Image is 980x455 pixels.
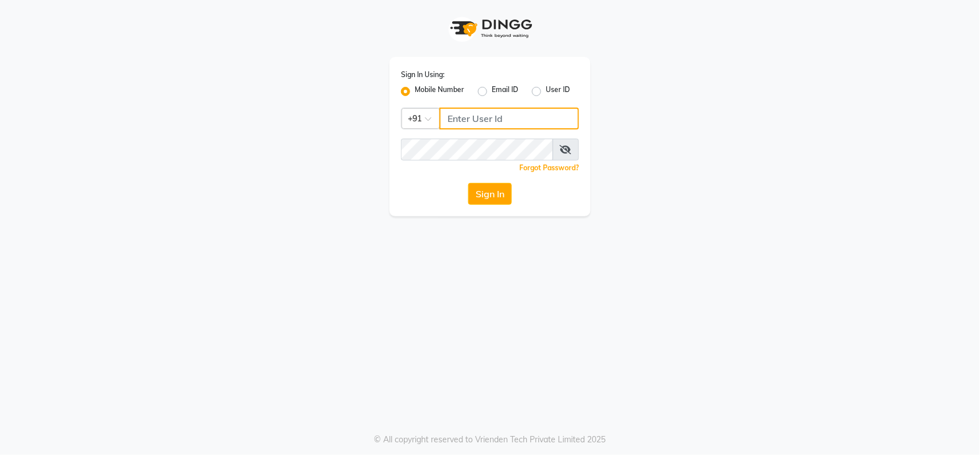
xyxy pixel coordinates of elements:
[492,85,518,98] label: Email ID
[401,139,553,160] input: Username
[546,85,570,98] label: User ID
[401,70,445,80] label: Sign In Using:
[468,183,512,205] button: Sign In
[444,12,536,45] img: logo1.svg
[519,163,579,172] a: Forgot Password?
[439,108,579,129] input: Username
[415,85,464,98] label: Mobile Number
